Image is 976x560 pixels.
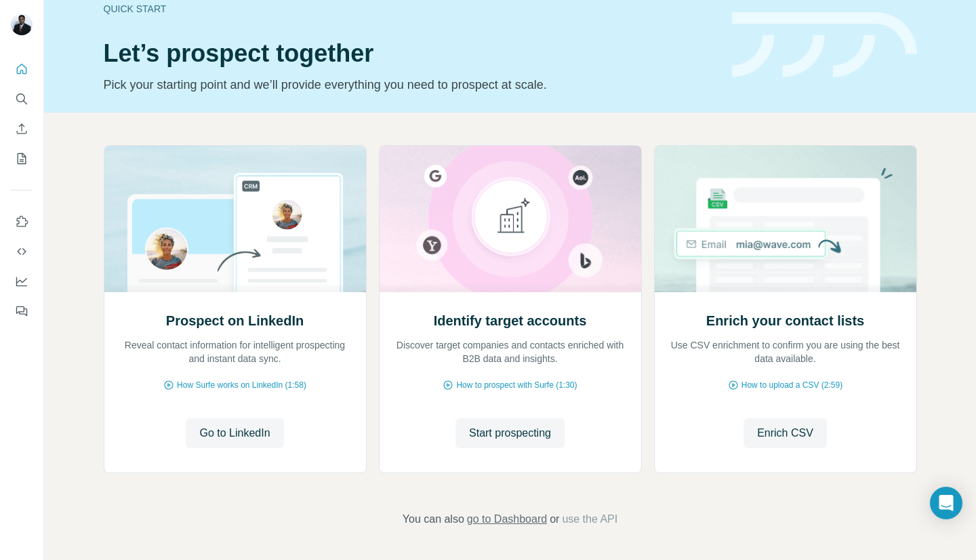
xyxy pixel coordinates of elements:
button: Quick start [11,57,33,81]
div: Open Intercom Messenger [930,487,962,519]
button: Go to LinkedIn [186,418,283,448]
button: Start prospecting [455,418,565,448]
span: Go to LinkedIn [199,425,270,441]
p: Pick your starting point and we’ll provide everything you need to prospect at scale. [104,75,716,94]
span: How to upload a CSV (2:59) [741,379,842,391]
p: Reveal contact information for intelligent prospecting and instant data sync. [118,338,352,365]
button: My lists [11,146,33,171]
button: Dashboard [11,269,33,294]
img: Enrich your contact lists [654,146,917,292]
span: or [550,511,559,527]
img: Identify target accounts [379,146,642,292]
button: Use Surfe on LinkedIn [11,209,33,234]
h1: Let’s prospect together [104,40,716,67]
h2: Prospect on LinkedIn [166,311,304,330]
span: Enrich CSV [757,425,813,441]
p: Discover target companies and contacts enriched with B2B data and insights. [393,338,628,365]
h2: Identify target accounts [434,311,587,330]
button: Use Surfe API [11,239,33,264]
img: Avatar [11,14,33,35]
button: go to Dashboard [467,511,547,527]
span: Start prospecting [469,425,551,441]
h2: Enrich your contact lists [706,311,864,330]
p: Use CSV enrichment to confirm you are using the best data available. [668,338,903,365]
span: How Surfe works on LinkedIn (1:58) [177,379,306,391]
img: Prospect on LinkedIn [104,146,367,292]
button: use the API [562,511,617,527]
span: How to prospect with Surfe (1:30) [456,379,577,391]
button: Search [11,87,33,111]
button: Enrich CSV [744,418,827,448]
button: Feedback [11,299,33,323]
span: You can also [403,511,464,527]
button: Enrich CSV [11,117,33,141]
div: Quick start [104,2,716,16]
img: banner [732,12,917,78]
